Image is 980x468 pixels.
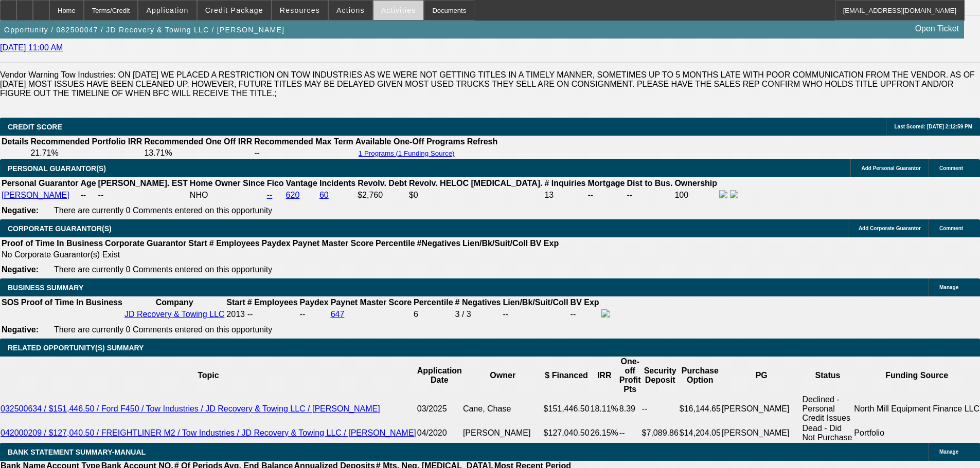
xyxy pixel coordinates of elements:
[627,190,673,201] td: --
[280,6,320,14] span: Resources
[138,1,196,20] button: Application
[679,357,721,395] th: Purchase Option
[226,309,245,320] td: 2013
[619,395,642,423] td: 8.39
[939,226,963,231] span: Comment
[409,179,543,188] b: Revolv. HELOC [MEDICAL_DATA].
[590,423,619,443] td: 26.15%
[300,298,329,307] b: Paydex
[105,239,186,248] b: Corporate Guarantor
[8,448,146,456] span: BANK STATEMENT SUMMARY-MANUAL
[54,206,272,215] span: There are currently 0 Comments entered on this opportunity
[205,6,263,14] span: Credit Package
[8,344,144,352] span: RELATED OPPORTUNITY(S) SUMMARY
[2,191,69,199] a: [PERSON_NAME]
[719,190,727,198] img: facebook-icon.png
[455,298,501,307] b: # Negatives
[190,179,265,188] b: Home Owner Since
[254,137,354,147] th: Recommended Max Term
[373,1,424,20] button: Activities
[679,423,721,443] td: $14,204.05
[642,423,679,443] td: $7,089.86
[331,298,412,307] b: Paynet Master Score
[319,191,329,199] a: 60
[1,428,416,437] a: 042000209 / $127,040.50 / FREIGHTLINER M2 / Tow Industries / JD Recovery & Towing LLC / [PERSON_N...
[462,357,543,395] th: Owner
[267,191,273,199] a: --
[21,297,123,308] th: Proof of Time In Business
[802,423,854,443] td: Dead - Did Not Purchase
[543,395,590,423] td: $151,446.50
[939,449,958,455] span: Manage
[417,395,462,423] td: 03/2025
[462,423,543,443] td: [PERSON_NAME]
[1,297,20,308] th: SOS
[571,298,599,307] b: BV Exp
[1,404,380,413] a: 032500634 / $151,446.50 / Ford F450 / Tow Industries / JD Recovery & Towing LLC / [PERSON_NAME]
[272,1,328,20] button: Resources
[209,239,260,248] b: # Employees
[357,190,407,201] td: $2,760
[8,224,112,233] span: CORPORATE GUARANTOR(S)
[587,190,626,201] td: --
[543,357,590,395] th: $ Financed
[570,309,600,320] td: --
[502,309,568,320] td: --
[417,239,461,248] b: #Negatives
[802,357,854,395] th: Status
[247,298,298,307] b: # Employees
[286,191,300,199] a: 620
[853,423,980,443] td: Portfolio
[2,206,39,215] b: Negative:
[642,357,679,395] th: Security Deposit
[1,137,29,147] th: Details
[30,148,142,158] td: 21.71%
[8,284,83,292] span: BUSINESS SUMMARY
[544,190,586,201] td: 13
[156,298,193,307] b: Company
[503,298,568,307] b: Lien/Bk/Suit/Coll
[721,357,802,395] th: PG
[144,148,253,158] td: 13.71%
[642,395,679,423] td: --
[462,239,528,248] b: Lien/Bk/Suit/Coll
[802,395,854,423] td: Declined - Personal Credit Issues
[601,309,610,317] img: facebook-icon.png
[124,310,224,319] a: JD Recovery & Towing LLC
[188,239,207,248] b: Start
[2,325,39,334] b: Negative:
[293,239,373,248] b: Paynet Master Score
[588,179,625,188] b: Mortgage
[627,179,673,188] b: Dist to Bus.
[54,325,272,334] span: There are currently 0 Comments entered on this opportunity
[247,310,253,319] span: --
[355,149,458,158] button: 1 Programs (1 Funding Source)
[336,6,365,14] span: Actions
[911,20,963,38] a: Open Ticket
[4,26,284,34] span: Opportunity / 082500047 / JD Recovery & Towing LLC / [PERSON_NAME]
[414,310,453,319] div: 6
[417,423,462,443] td: 04/2020
[619,357,642,395] th: One-off Profit Pts
[30,137,142,147] th: Recommended Portfolio IRR
[939,165,963,171] span: Comment
[262,239,291,248] b: Paydex
[530,239,559,248] b: BV Exp
[98,179,188,188] b: [PERSON_NAME]. EST
[853,395,980,423] td: North Mill Equipment Finance LLC
[721,395,802,423] td: [PERSON_NAME]
[730,190,738,198] img: linkedin-icon.png
[674,179,717,188] b: Ownership
[408,190,543,201] td: $0
[358,179,407,188] b: Revolv. Debt
[198,1,271,20] button: Credit Package
[80,190,96,201] td: --
[861,165,921,171] span: Add Personal Guarantor
[894,124,972,129] span: Last Scored: [DATE] 2:12:59 PM
[853,357,980,395] th: Funding Source
[355,137,466,147] th: Available One-Off Programs
[2,179,78,188] b: Personal Guarantor
[146,6,188,14] span: Application
[462,395,543,423] td: Cane, Chase
[543,423,590,443] td: $127,040.50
